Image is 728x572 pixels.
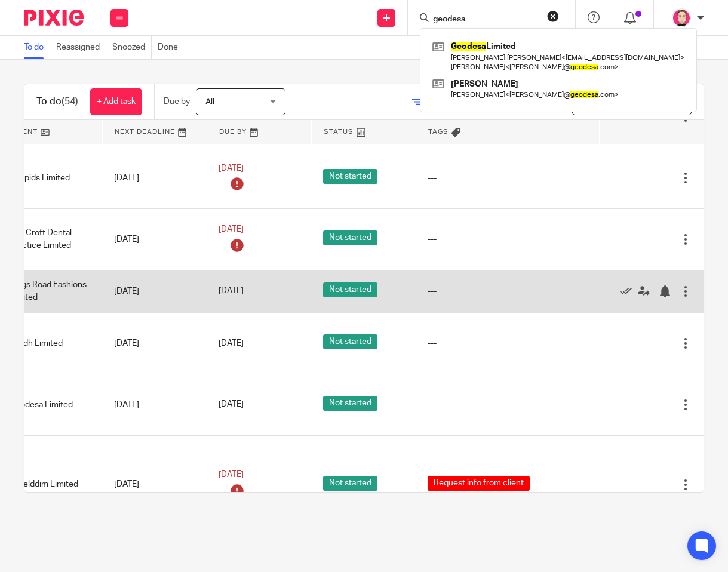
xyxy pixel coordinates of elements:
[102,374,207,435] td: [DATE]
[428,285,587,297] div: ---
[428,128,449,135] span: Tags
[323,282,377,297] span: Not started
[219,226,244,234] span: [DATE]
[428,476,530,491] span: Request info from client
[219,401,244,409] span: [DATE]
[428,399,587,411] div: ---
[36,96,78,108] h1: To do
[205,98,214,106] span: All
[428,172,587,184] div: ---
[102,147,207,208] td: [DATE]
[672,8,691,27] img: Bradley%20-%20Pink.png
[432,14,539,25] input: Search
[428,337,587,349] div: ---
[102,270,207,312] td: [DATE]
[547,10,559,22] button: Clear
[428,233,587,245] div: ---
[102,208,207,270] td: [DATE]
[219,339,244,347] span: [DATE]
[102,312,207,374] td: [DATE]
[323,334,377,349] span: Not started
[219,164,244,173] span: [DATE]
[24,36,50,59] a: To do
[620,285,638,297] a: Mark as done
[90,88,142,115] a: + Add task
[24,10,84,26] img: Pixie
[102,435,207,534] td: [DATE]
[323,476,377,491] span: Not started
[219,470,244,479] span: [DATE]
[323,230,377,245] span: Not started
[158,36,184,59] a: Done
[112,36,152,59] a: Snoozed
[219,287,244,296] span: [DATE]
[164,96,190,107] p: Due by
[62,97,78,106] span: (54)
[323,396,377,411] span: Not started
[323,169,377,184] span: Not started
[56,36,106,59] a: Reassigned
